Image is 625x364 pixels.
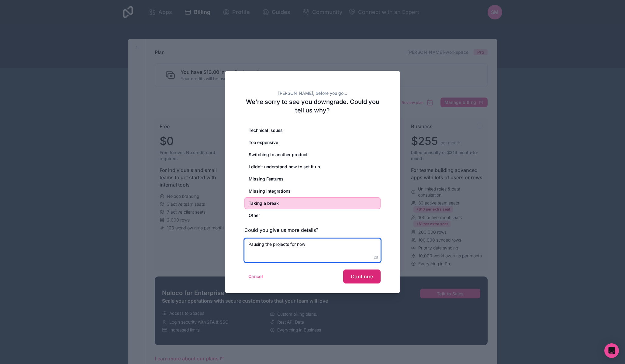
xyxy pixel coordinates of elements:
h3: Could you give us more details? [244,226,381,234]
button: Cancel [244,272,267,281]
textarea: Pausing the projects for now [244,239,381,262]
div: Missing Features [244,173,381,185]
div: Missing Integrations [244,185,381,197]
div: Taking a break [244,197,381,209]
span: Continue [351,273,373,280]
h2: [PERSON_NAME], before you go... [244,90,381,96]
h2: We're sorry to see you downgrade. Could you tell us why? [244,98,381,115]
div: Other [244,209,381,221]
button: Continue [343,270,381,283]
div: Open Intercom Messenger [604,343,619,358]
div: I didn’t understand how to set it up [244,161,381,173]
div: Technical Issues [244,124,381,136]
div: Switching to another product [244,149,381,161]
div: Too expensive [244,136,381,149]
